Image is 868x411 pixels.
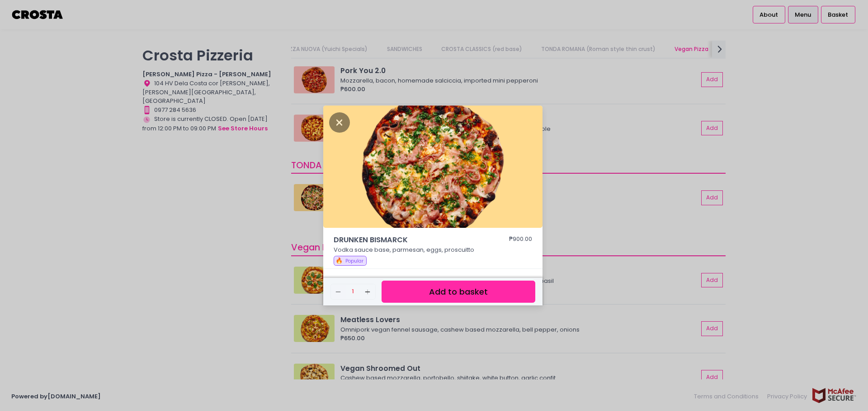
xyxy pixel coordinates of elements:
p: Vodka sauce base, parmesan, eggs, proscuitto [334,245,533,254]
span: Popular [345,258,363,264]
button: Add to basket [382,281,535,303]
div: ₱900.00 [509,235,532,245]
img: DRUNKEN BISMARCK [323,106,542,228]
span: 🔥 [335,256,343,265]
button: Close [329,117,350,126]
span: DRUNKEN BISMARCK [334,235,483,245]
